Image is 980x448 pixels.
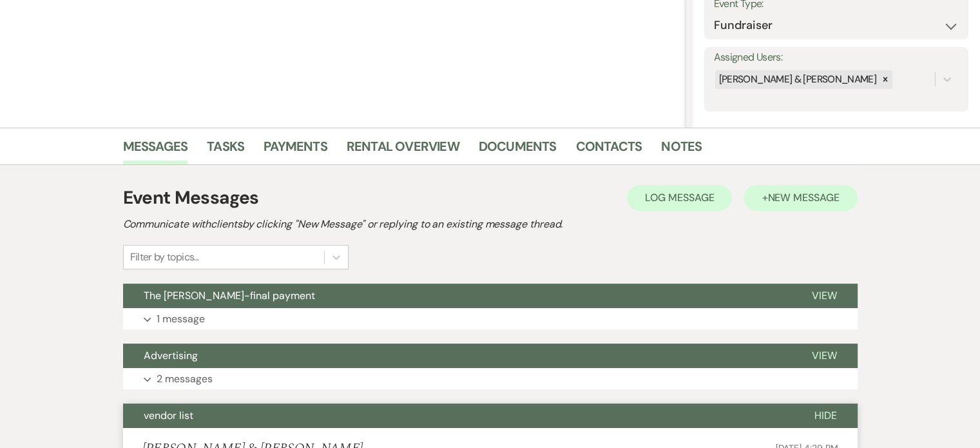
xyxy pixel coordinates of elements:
[661,136,702,164] a: Notes
[715,70,878,89] div: [PERSON_NAME] & [PERSON_NAME]
[157,371,213,387] p: 2 messages
[144,289,315,302] span: The [PERSON_NAME]-final payment
[791,344,858,368] button: View
[144,409,193,422] span: vendor list
[144,349,198,362] span: Advertising
[123,344,791,368] button: Advertising
[627,185,732,211] button: Log Message
[123,184,259,211] h1: Event Messages
[812,289,837,302] span: View
[791,284,858,308] button: View
[157,311,205,327] p: 1 message
[123,136,188,164] a: Messages
[794,404,858,428] button: Hide
[812,349,837,362] span: View
[767,191,839,204] span: New Message
[576,136,642,164] a: Contacts
[714,48,959,67] label: Assigned Users:
[645,191,714,204] span: Log Message
[207,136,244,164] a: Tasks
[123,308,858,330] button: 1 message
[814,409,837,422] span: Hide
[123,404,794,428] button: vendor list
[123,368,858,390] button: 2 messages
[123,284,791,308] button: The [PERSON_NAME]-final payment
[347,136,459,164] a: Rental Overview
[123,217,858,232] h2: Communicate with clients by clicking "New Message" or replying to an existing message thread.
[130,249,199,265] div: Filter by topics...
[479,136,557,164] a: Documents
[264,136,327,164] a: Payments
[744,185,857,211] button: +New Message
